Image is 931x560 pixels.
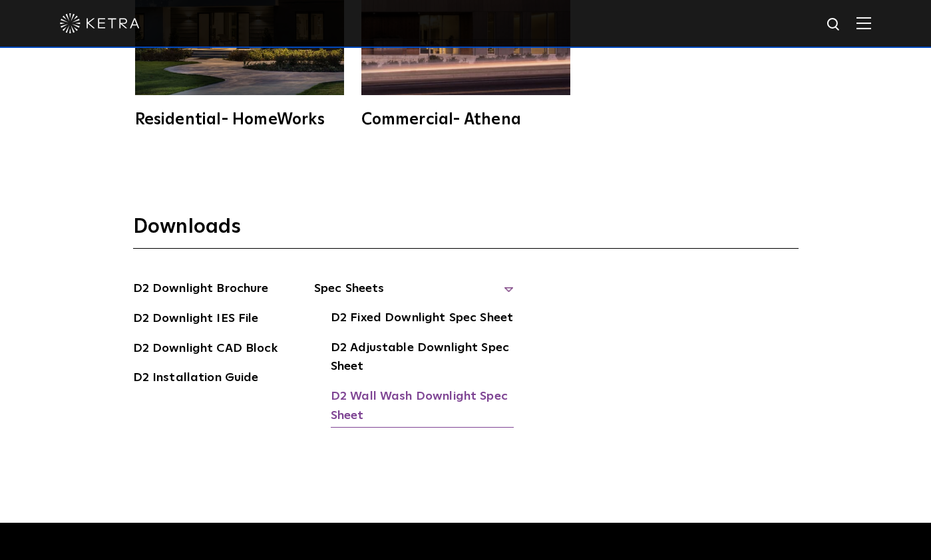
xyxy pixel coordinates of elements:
span: Spec Sheets [314,279,514,309]
img: ketra-logo-2019-white [60,13,140,33]
h3: Downloads [133,214,799,249]
div: Commercial- Athena [361,112,570,128]
a: D2 Fixed Downlight Spec Sheet [331,309,513,330]
a: D2 Downlight CAD Block [133,339,278,360]
a: D2 Downlight IES File [133,309,259,331]
a: D2 Downlight Brochure [133,279,269,301]
a: D2 Adjustable Downlight Spec Sheet [331,339,514,379]
img: search icon [826,17,842,33]
a: D2 Wall Wash Downlight Spec Sheet [331,387,514,428]
a: D2 Installation Guide [133,368,259,390]
div: Residential- HomeWorks [135,112,344,128]
img: Hamburger%20Nav.svg [856,17,871,29]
